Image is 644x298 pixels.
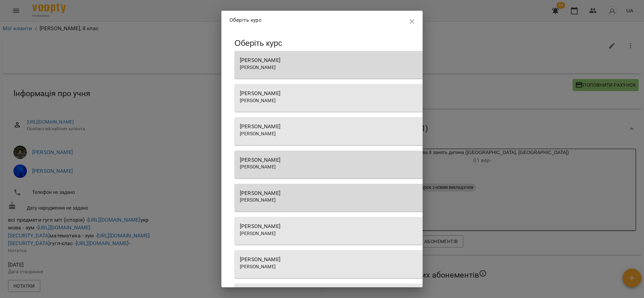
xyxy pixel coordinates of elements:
[240,222,611,230] div: [PERSON_NAME]
[240,197,276,203] span: [PERSON_NAME]
[240,65,276,70] span: [PERSON_NAME]
[240,123,611,131] div: [PERSON_NAME]
[240,56,611,64] div: [PERSON_NAME]
[240,156,611,164] div: [PERSON_NAME]
[240,255,611,264] div: [PERSON_NAME]
[240,264,276,269] span: [PERSON_NAME]
[229,16,262,24] p: Оберіть курс
[240,164,276,169] span: [PERSON_NAME]
[240,189,611,197] div: [PERSON_NAME]
[240,98,276,103] span: [PERSON_NAME]
[240,89,611,97] div: [PERSON_NAME]
[240,231,276,236] span: [PERSON_NAME]
[234,39,617,48] h3: Оберіть курс
[240,131,276,136] span: [PERSON_NAME]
